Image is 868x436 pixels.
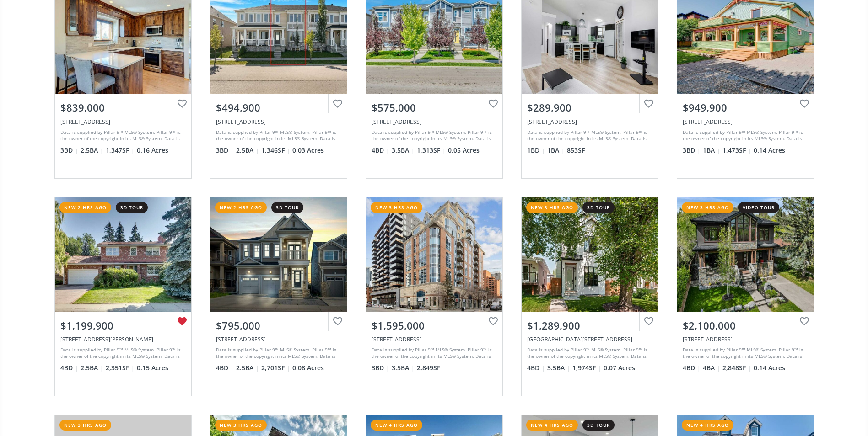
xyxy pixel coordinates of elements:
div: $795,000 [216,319,341,333]
div: $494,900 [216,101,341,115]
div: Data is supplied by Pillar 9™ MLS® System. Pillar 9™ is the owner of the copyright in its MLS® Sy... [372,346,495,360]
span: 853 SF [567,146,585,155]
a: new 3 hrs ago3d tour$1,289,900[GEOGRAPHIC_DATA][STREET_ADDRESS]Data is supplied by Pillar 9™ MLS®... [512,188,668,405]
div: 196 Wolf Hollow Park SE, Calgary, AB T2X4M6 [372,118,497,126]
span: 4 BD [372,146,389,155]
div: $839,000 [60,101,186,115]
span: 1,313 SF [417,146,446,155]
span: 0.14 Acres [754,363,785,372]
span: 2,849 SF [417,363,440,372]
a: new 3 hrs agovideo tour$2,100,000[STREET_ADDRESS]Data is supplied by Pillar 9™ MLS® System. Pilla... [668,188,823,405]
span: 2.5 BA [236,146,259,155]
div: 2908 7 Avenue NW, Calgary, AB T2N 1B2 [683,335,808,343]
span: 0.15 Acres [137,363,168,372]
span: 2,701 SF [261,363,290,372]
div: 1732 47 Avenue SW, Calgary, AB T2T 2S2 [527,335,652,343]
div: $949,900 [683,101,808,115]
div: Data is supplied by Pillar 9™ MLS® System. Pillar 9™ is the owner of the copyright in its MLS® Sy... [527,346,650,360]
div: Data is supplied by Pillar 9™ MLS® System. Pillar 9™ is the owner of the copyright in its MLS® Sy... [683,129,806,143]
span: 4 BD [527,363,545,372]
span: 1,347 SF [106,146,135,155]
span: 2,351 SF [106,363,135,372]
span: 4 BD [60,363,78,372]
div: Data is supplied by Pillar 9™ MLS® System. Pillar 9™ is the owner of the copyright in its MLS® Sy... [372,129,495,143]
div: Data is supplied by Pillar 9™ MLS® System. Pillar 9™ is the owner of the copyright in its MLS® Sy... [216,129,339,143]
div: 1512 33 Avenue SW, Calgary, AB T2T 1Y3 [683,118,808,126]
div: $289,900 [527,101,652,115]
span: 4 BD [216,363,234,372]
div: $1,199,900 [60,319,186,333]
div: 65 Cityscape Place NE, Calgary, AB T3N1A8 [216,335,341,343]
div: Data is supplied by Pillar 9™ MLS® System. Pillar 9™ is the owner of the copyright in its MLS® Sy... [60,346,183,360]
a: new 2 hrs ago3d tour$1,199,900[STREET_ADDRESS][PERSON_NAME]Data is supplied by Pillar 9™ MLS® Sys... [45,188,201,405]
span: 3 BD [372,363,389,372]
div: Data is supplied by Pillar 9™ MLS® System. Pillar 9™ is the owner of the copyright in its MLS® Sy... [60,129,183,143]
div: $1,289,900 [527,319,652,333]
span: 3.5 BA [392,146,415,155]
a: new 3 hrs ago$1,595,000[STREET_ADDRESS]Data is supplied by Pillar 9™ MLS® System. Pillar 9™ is th... [356,188,512,405]
span: 1 BA [547,146,565,155]
a: new 2 hrs ago3d tour$795,000[STREET_ADDRESS]Data is supplied by Pillar 9™ MLS® System. Pillar 9™ ... [201,188,356,405]
span: 3 BD [60,146,78,155]
span: 0.05 Acres [448,146,480,155]
span: 1 BA [703,146,720,155]
span: 2.5 BA [236,363,259,372]
span: 1 BD [527,146,545,155]
div: Data is supplied by Pillar 9™ MLS® System. Pillar 9™ is the owner of the copyright in its MLS® Sy... [683,346,806,360]
span: 2.5 BA [81,146,103,155]
div: $2,100,000 [683,319,808,333]
span: 1,346 SF [261,146,290,155]
span: 0.08 Acres [292,363,324,372]
span: 0.07 Acres [604,363,635,372]
span: 4 BD [683,363,701,372]
span: 0.03 Acres [292,146,324,155]
span: 3 BD [216,146,234,155]
span: 3.5 BA [392,363,415,372]
div: Data is supplied by Pillar 9™ MLS® System. Pillar 9™ is the owner of the copyright in its MLS® Sy... [527,129,650,143]
span: 4 BA [703,363,720,372]
span: 2,848 SF [722,363,751,372]
div: 11 Everridge Square SW #201, Calgary, AB T2Y 5J5 [527,118,652,126]
div: 924 Kerfoot Crescent SW, Calgary, AB T2V 2M7 [60,335,186,343]
span: 0.16 Acres [137,146,168,155]
span: 3 BD [683,146,701,155]
span: 1,974 SF [572,363,601,372]
div: Data is supplied by Pillar 9™ MLS® System. Pillar 9™ is the owner of the copyright in its MLS® Sy... [216,346,339,360]
div: $575,000 [372,101,497,115]
span: 1,473 SF [722,146,751,155]
span: 0.14 Acres [754,146,785,155]
div: 10771 Cityscape Drive NE, Calgary, AB T3N 0S2 [216,118,341,126]
div: 285 Hawkstone Drive NW, Calgary, AB T3G 3S4 [60,118,186,126]
div: $1,595,000 [372,319,497,333]
span: 3.5 BA [547,363,570,372]
span: 2.5 BA [81,363,103,372]
div: 110 7 Street SW #1101, Calgary, AB T2P 5M9 [372,335,497,343]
